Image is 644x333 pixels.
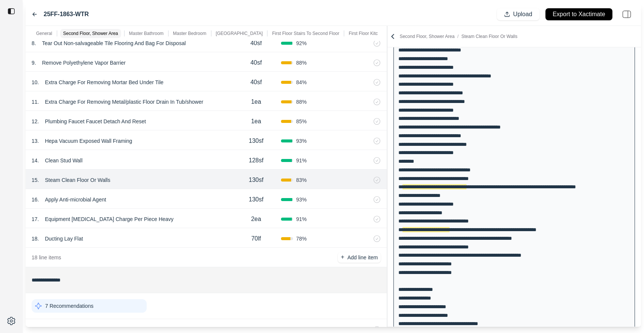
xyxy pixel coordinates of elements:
[618,6,635,23] img: right-panel.svg
[497,8,539,20] button: Upload
[8,8,15,15] img: toggle sidebar
[545,8,612,20] button: Export to Xactimate
[553,10,605,19] p: Export to Xactimate
[513,10,532,19] p: Upload
[44,10,89,19] label: 25FF-1863-WTR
